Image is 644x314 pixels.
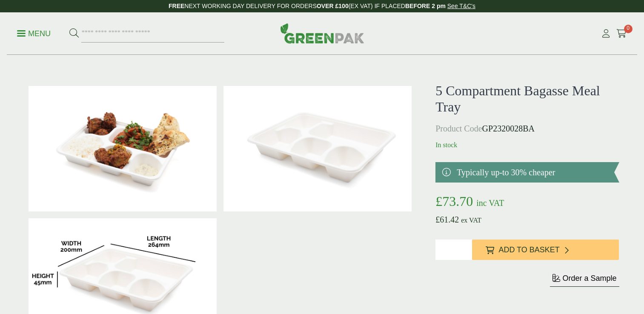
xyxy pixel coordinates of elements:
span: Order a Sample [562,274,616,283]
span: inc VAT [476,198,504,208]
p: GP2320028BA [435,122,619,135]
img: 5 Compartment Bagasse Meal Tray With Food Contents 2320028BA [29,86,217,211]
bdi: 61.42 [435,215,459,224]
strong: OVER £100 [317,3,349,9]
span: Add to Basket [498,245,559,255]
strong: FREE [169,3,184,9]
i: My Account [601,29,611,38]
p: Menu [17,29,51,39]
span: ex VAT [461,217,481,224]
button: Add to Basket [472,240,619,260]
span: Product Code [435,124,482,133]
img: GreenPak Supplies [280,23,364,43]
p: In stock [435,140,619,150]
img: 5 Compartment Bagasse Meal Tray 2320028BA [223,86,412,211]
h1: 5 Compartment Bagasse Meal Tray [435,83,619,115]
bdi: 73.70 [435,194,473,209]
button: Order a Sample [550,274,619,287]
i: Cart [616,29,627,38]
a: Menu [17,29,51,37]
a: See T&C's [447,3,475,9]
span: £ [435,215,440,224]
a: 0 [616,27,627,40]
strong: BEFORE 2 pm [405,3,446,9]
span: £ [435,194,442,209]
span: 0 [624,25,633,33]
